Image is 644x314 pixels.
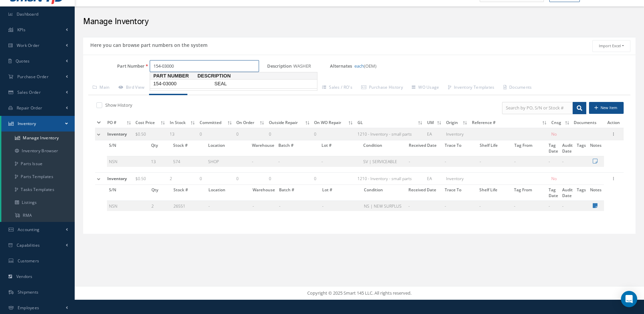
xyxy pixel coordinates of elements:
td: EA [425,128,444,140]
td: - [512,201,547,211]
span: Accounting [18,227,40,232]
th: Location [206,185,251,201]
h2: Manage Inventory [83,17,636,27]
th: Action [604,118,624,128]
a: Inventory Browser [1,144,75,157]
td: 574 [171,156,206,167]
th: On Order [234,118,266,128]
th: Reference # [470,118,549,128]
th: Batch # [277,185,320,201]
td: EA [425,172,444,185]
td: 0 [234,172,266,185]
th: Cnsg [549,118,572,128]
td: NSN [107,201,149,211]
td: - [478,156,512,167]
td: $0.50 [133,128,167,140]
span: - [208,203,210,209]
input: Search by PO, S/N or Stock # [502,102,573,114]
td: 2 [149,201,171,211]
div: Open Intercom Messenger [621,291,637,307]
th: Batch # [276,140,319,156]
td: - [407,156,443,167]
td: Inventory [444,128,470,140]
span: Purchase Order [17,74,49,80]
th: S/N [107,140,149,156]
th: Location [206,140,250,156]
a: WO Usage [407,81,444,95]
span: Shipments [18,289,39,295]
th: Qty [149,185,171,201]
span: SEAL [213,80,315,87]
th: Condition [362,185,406,201]
span: No [551,131,557,137]
th: Qty [149,140,171,156]
td: 2 [168,172,198,185]
th: Shelf Life [477,185,512,201]
th: Tag From [512,140,547,156]
td: - [320,201,362,211]
th: GL [355,118,425,128]
th: Received Date [406,185,442,201]
th: Stock # [171,140,206,156]
a: RMA [1,209,75,222]
a: Warehouse [149,81,187,95]
th: Trace To [443,185,478,201]
td: - [547,156,560,167]
td: 0 [198,128,234,140]
th: Warehouse [250,140,276,156]
a: Listings [1,196,75,209]
span: Capabilities [17,242,40,248]
td: NS | NEW SURPLUS [362,201,406,211]
td: - [443,201,478,211]
td: - [560,156,575,167]
h5: Here you can browse part numbers on the system [88,40,207,48]
th: Outside Repair [267,118,312,128]
a: Inventory Templates [444,81,499,95]
span: Inventory [107,131,127,137]
th: S/N [107,185,149,201]
a: Parts Templates [1,170,75,183]
th: Tag From [512,185,547,201]
span: Vendors [16,274,33,279]
th: In Stock [168,118,198,128]
span: (OEM) [354,63,376,69]
span: Part Number [150,72,198,80]
a: Documents [499,81,536,95]
th: Warehouse [251,185,277,201]
td: 26551 [171,201,206,211]
th: Tag Date [547,140,560,156]
td: - [251,201,277,211]
span: Repair Order [17,105,42,111]
td: - [512,156,547,167]
th: Documents [572,118,604,128]
th: Origin [444,118,470,128]
td: - [250,156,276,167]
td: 1210 - Inventory - small parts [355,128,425,140]
th: Audit Date [560,140,575,156]
td: - [319,156,361,167]
td: 0 [267,128,312,140]
span: No [551,176,557,181]
span: Work Order [17,42,40,48]
th: Notes [588,185,604,201]
th: UM [425,118,444,128]
label: Description [267,64,292,69]
th: Tags [575,185,588,201]
span: Customers [18,258,39,264]
td: 13 [168,128,198,140]
a: Inventory [1,116,75,132]
a: Manage Inventory [1,132,75,144]
th: Shelf Life [478,140,512,156]
th: Audit Date [560,185,575,201]
a: Parts Issue [1,157,75,170]
td: - [276,156,319,167]
td: 0 [234,128,266,140]
td: 0 [312,172,355,185]
span: Inventory [18,121,36,126]
a: Bird View [114,81,149,95]
th: Received Date [407,140,443,156]
span: SHOP [208,159,219,164]
td: - [406,201,442,211]
span: WASHER [293,60,314,72]
td: - [547,201,560,211]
